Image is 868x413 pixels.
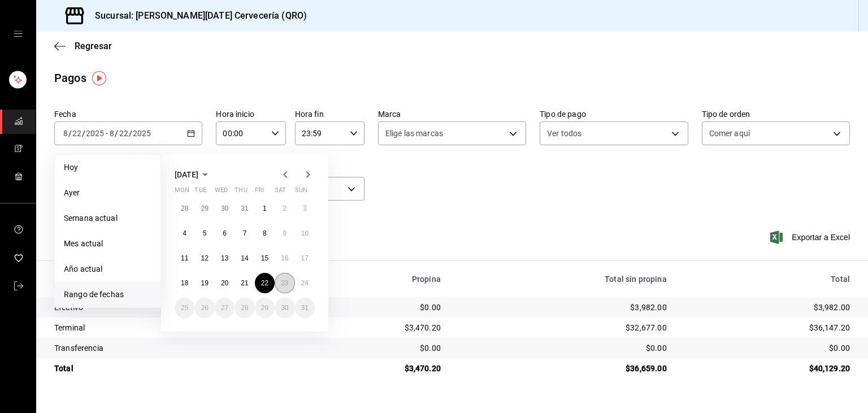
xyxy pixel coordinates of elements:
abbr: August 15, 2025 [261,254,268,262]
button: August 4, 2025 [175,223,194,244]
span: Comer aquí [709,128,750,139]
abbr: August 31, 2025 [301,304,309,312]
span: Semana actual [64,212,151,224]
div: $3,470.20 [305,363,441,374]
button: August 11, 2025 [175,248,194,268]
abbr: Monday [175,186,189,198]
abbr: August 11, 2025 [181,254,188,262]
abbr: August 27, 2025 [221,304,228,312]
abbr: August 24, 2025 [301,279,309,287]
button: August 21, 2025 [235,273,254,293]
abbr: August 22, 2025 [261,279,268,287]
abbr: July 29, 2025 [201,205,208,212]
span: Ayer [64,187,151,199]
div: Transferencia [54,342,287,354]
abbr: August 18, 2025 [181,279,188,287]
label: Hora inicio [216,110,285,118]
button: August 19, 2025 [194,273,214,293]
abbr: August 14, 2025 [241,254,248,262]
abbr: August 20, 2025 [221,279,228,287]
abbr: August 10, 2025 [301,229,309,237]
span: Rango de fechas [64,289,151,301]
button: August 15, 2025 [255,248,275,268]
abbr: Sunday [295,186,307,198]
button: July 29, 2025 [194,198,214,219]
input: ---- [132,129,151,138]
div: $0.00 [305,342,441,354]
abbr: August 8, 2025 [263,229,267,237]
input: -- [72,129,82,138]
div: $0.00 [305,302,441,313]
abbr: August 13, 2025 [221,254,228,262]
button: August 10, 2025 [295,223,315,244]
button: open drawer [14,29,23,38]
button: August 9, 2025 [275,223,294,244]
abbr: August 9, 2025 [283,229,287,237]
abbr: August 5, 2025 [203,229,207,237]
button: July 31, 2025 [235,198,254,219]
abbr: August 4, 2025 [183,229,186,237]
div: $3,982.00 [685,302,850,313]
abbr: July 30, 2025 [221,205,228,212]
button: August 3, 2025 [295,198,315,219]
div: $36,147.20 [685,322,850,333]
button: August 6, 2025 [215,223,235,244]
button: Regresar [54,41,112,51]
abbr: August 23, 2025 [281,279,288,287]
abbr: August 12, 2025 [201,254,208,262]
div: $0.00 [685,342,850,354]
abbr: August 28, 2025 [241,304,248,312]
span: / [129,129,132,138]
span: Mes actual [64,238,151,250]
abbr: August 17, 2025 [301,254,309,262]
span: / [82,129,85,138]
span: - [106,129,108,138]
button: August 13, 2025 [215,248,235,268]
abbr: Friday [255,186,264,198]
div: $40,129.20 [685,363,850,374]
abbr: July 31, 2025 [241,205,248,212]
img: Tooltip marker [92,71,106,85]
div: Propina [305,275,441,284]
div: Pagos [54,69,86,86]
div: Total [54,363,287,374]
input: ---- [85,129,105,138]
abbr: July 28, 2025 [181,205,188,212]
abbr: Tuesday [194,186,206,198]
button: August 22, 2025 [255,273,275,293]
button: August 24, 2025 [295,273,315,293]
input: -- [63,129,68,138]
div: Terminal [54,322,287,333]
abbr: August 6, 2025 [223,229,227,237]
span: / [68,129,72,138]
div: Total [685,275,850,284]
abbr: August 30, 2025 [281,304,288,312]
button: August 5, 2025 [194,223,214,244]
button: August 20, 2025 [215,273,235,293]
button: August 28, 2025 [235,298,254,318]
abbr: August 29, 2025 [261,304,268,312]
label: Tipo de pago [540,110,688,118]
button: August 26, 2025 [194,298,214,318]
button: August 29, 2025 [255,298,275,318]
button: August 2, 2025 [275,198,294,219]
span: Elige las marcas [385,128,443,139]
span: Hoy [64,162,151,173]
span: Año actual [64,263,151,275]
label: Fecha [54,110,202,118]
abbr: August 25, 2025 [181,304,188,312]
abbr: August 19, 2025 [201,279,208,287]
abbr: August 3, 2025 [303,205,307,212]
abbr: August 7, 2025 [243,229,247,237]
div: $36,659.00 [459,363,667,374]
button: Exportar a Excel [772,231,850,244]
button: August 23, 2025 [275,273,294,293]
label: Tipo de orden [702,110,850,118]
input: -- [119,129,129,138]
abbr: Wednesday [215,186,228,198]
button: August 31, 2025 [295,298,315,318]
button: August 18, 2025 [175,273,194,293]
abbr: Thursday [235,186,247,198]
abbr: August 26, 2025 [201,304,208,312]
